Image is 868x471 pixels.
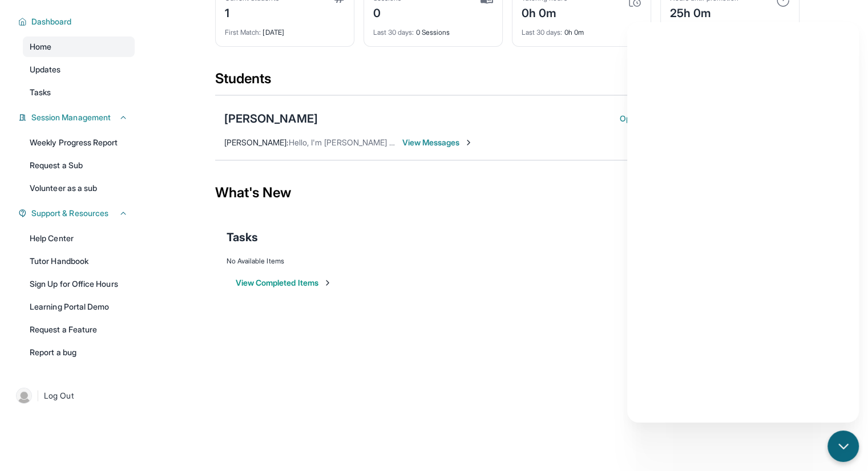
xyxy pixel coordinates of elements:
span: Tasks [30,87,51,98]
a: Tutor Handbook [23,251,135,271]
span: | [37,389,39,403]
div: 1 [225,3,279,21]
div: 0h 0m [522,21,641,37]
button: Support & Resources [27,208,128,219]
div: [PERSON_NAME] [224,111,318,127]
a: Updates [23,59,135,80]
div: No Available Items [227,257,788,266]
span: Last 30 days : [373,28,414,36]
span: Session Management [31,112,111,123]
button: chat-button [827,431,859,462]
a: Request a Feature [23,319,135,340]
div: 0 [373,3,402,21]
a: Report a bug [23,342,135,363]
a: Request a Sub [23,155,135,176]
span: Tasks [227,229,258,245]
a: Sign Up for Office Hours [23,274,135,294]
span: Log Out [44,390,74,401]
span: Support & Resources [31,208,108,219]
a: Home [23,36,135,57]
a: Weekly Progress Report [23,132,135,153]
div: Advanced Tutor/Mentor [670,21,790,37]
button: Dashboard [27,16,128,27]
button: Open Session Guide [619,113,706,124]
div: 0 Sessions [373,21,493,37]
img: Chevron-Right [464,138,473,147]
a: Help Center [23,228,135,249]
div: [DATE] [225,21,345,37]
span: Home [30,41,51,52]
iframe: Chatbot [627,22,859,423]
div: 25h 0m [670,3,738,21]
span: Last 30 days : [522,28,563,36]
span: View Messages [402,137,474,148]
span: First Match : [225,28,261,36]
div: What's New [215,168,800,218]
span: Dashboard [31,16,72,27]
div: Students [215,70,800,95]
img: user-img [16,388,32,404]
button: View Completed Items [236,277,332,289]
a: Learning Portal Demo [23,297,135,317]
span: Updates [30,64,61,75]
span: [PERSON_NAME] : [224,137,289,147]
a: Tasks [23,82,135,103]
div: 0h 0m [522,3,567,21]
button: Session Management [27,112,128,123]
a: |Log Out [11,383,135,408]
a: Volunteer as a sub [23,178,135,198]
